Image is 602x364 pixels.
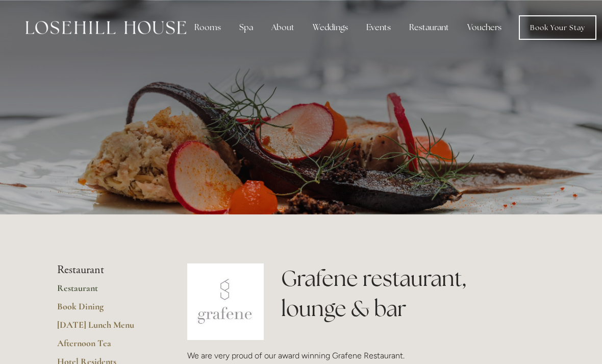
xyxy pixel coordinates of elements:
[305,17,356,38] div: Weddings
[57,282,155,301] a: Restaurant
[281,263,545,324] h1: Grafene restaurant, lounge & bar
[57,319,155,337] a: [DATE] Lunch Menu
[186,17,229,38] div: Rooms
[26,21,186,34] img: Losehill House
[519,15,596,40] a: Book Your Stay
[57,301,155,319] a: Book Dining
[57,263,155,277] li: Restaurant
[263,17,303,38] div: About
[401,17,457,38] div: Restaurant
[459,17,510,38] a: Vouchers
[358,17,399,38] div: Events
[187,263,264,340] img: grafene.jpg
[231,17,261,38] div: Spa
[57,337,155,356] a: Afternoon Tea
